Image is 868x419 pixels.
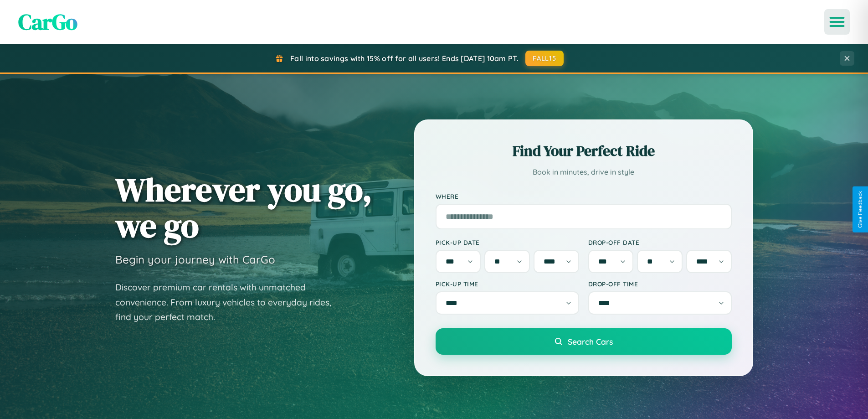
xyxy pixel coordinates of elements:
[568,336,613,347] span: Search Cars
[525,51,564,66] button: FALL15
[115,171,372,243] h1: Wherever you go, we go
[115,280,343,325] p: Discover premium car rentals with unmatched convenience. From luxury vehicles to everyday rides, ...
[436,328,732,355] button: Search Cars
[115,253,275,266] h3: Begin your journey with CarGo
[436,192,732,200] label: Where
[857,191,863,228] div: Give Feedback
[290,54,519,63] span: Fall into savings with 15% off for all users! Ends [DATE] 10am PT.
[436,280,579,288] label: Pick-up Time
[436,141,732,161] h2: Find Your Perfect Ride
[824,9,850,35] button: Open menu
[588,280,732,288] label: Drop-off Time
[18,7,77,37] span: CarGo
[588,238,732,246] label: Drop-off Date
[436,166,732,179] p: Book in minutes, drive in style
[436,238,579,246] label: Pick-up Date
